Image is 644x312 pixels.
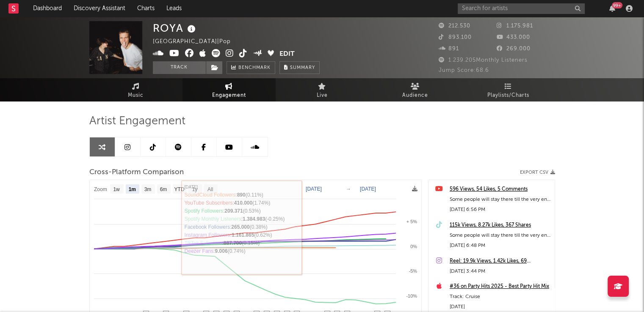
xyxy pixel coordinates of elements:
span: 433.000 [497,35,530,40]
button: Export CSV [520,170,555,175]
span: Jump Score: 68.6 [439,68,489,73]
a: Audience [369,78,462,101]
input: Search for artists [458,3,585,14]
text: → [346,186,351,192]
text: YTD [174,186,184,192]
span: Live [317,90,328,101]
span: 893.100 [439,35,472,40]
text: -10% [406,293,417,298]
text: All [207,186,213,192]
div: [DATE] 6:56 PM [450,205,550,215]
div: Some people will stay there till the very end ❤ Thanks for blessing the world with beautiful song... [450,230,550,241]
button: Edit [279,49,295,60]
text: [DATE] [306,186,322,192]
button: Summary [279,61,320,74]
text: -5% [409,268,417,274]
div: ROYA [153,21,198,35]
text: [DATE] [360,186,376,192]
span: 1.239.205 Monthly Listeners [439,57,528,63]
text: 0% [410,244,417,249]
span: 212.530 [439,23,470,29]
a: Engagement [182,78,276,101]
span: Cross-Platform Comparison [89,167,184,178]
text: 1m [128,186,135,192]
a: Benchmark [227,61,275,74]
div: [DATE] [450,302,550,312]
button: 99+ [609,5,615,12]
text: 1w [113,186,120,192]
span: Artist Engagement [89,116,185,126]
div: 99 + [612,2,622,8]
a: 596 Views, 54 Likes, 5 Comments [450,184,550,194]
text: + 5% [406,219,417,224]
span: 1.175.981 [497,23,533,29]
span: Audience [402,90,428,101]
span: Playlists/Charts [487,90,529,101]
a: Reel: 19.9k Views, 1.42k Likes, 69 Comments [450,256,550,266]
text: 6m [160,186,167,192]
span: Music [128,90,144,101]
div: [DATE] 6:48 PM [450,241,550,251]
button: Track [153,61,206,74]
div: Track: Cruise [450,292,550,302]
span: 269.000 [497,46,531,52]
span: Summary [290,66,315,70]
span: Engagement [212,90,246,101]
text: 3m [144,186,151,192]
div: [GEOGRAPHIC_DATA] | Pop [153,37,240,47]
span: Benchmark [238,63,271,73]
text: 1y [192,186,197,192]
a: Music [89,78,182,101]
a: Playlists/Charts [462,78,555,101]
a: 115k Views, 8.27k Likes, 367 Shares [450,220,550,230]
a: #36 on Party Hits 2025 - Best Party Hit Mix [450,282,550,292]
div: Some people will stay there till the very end ❤️ #billieeilish #finneas #ohmyroya #musicproduction [450,194,550,205]
span: 891 [439,46,459,52]
div: [DATE] 3:44 PM [450,266,550,276]
text: Zoom [94,186,107,192]
a: Live [276,78,369,101]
